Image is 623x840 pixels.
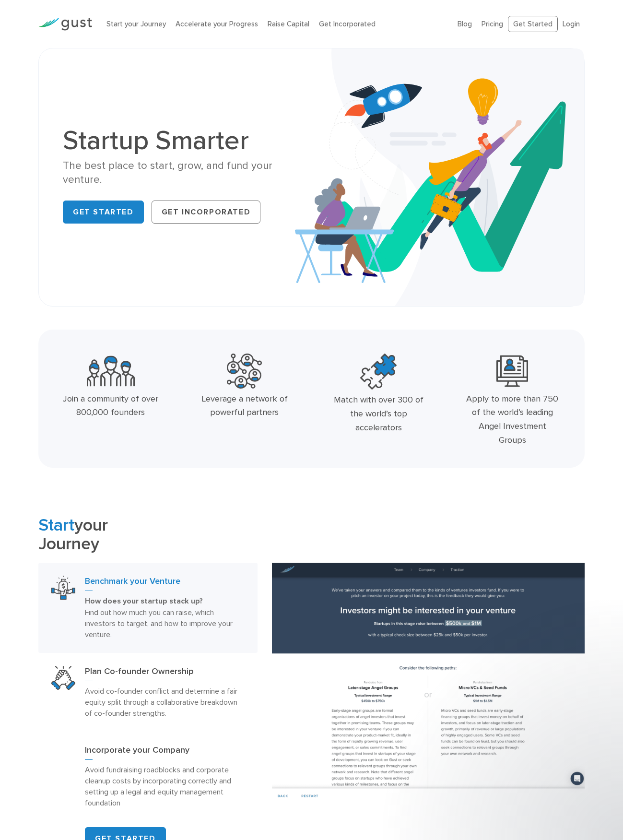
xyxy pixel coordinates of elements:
img: Top Accelerators [360,354,397,390]
h2: your Journey [38,516,258,553]
span: Start [38,515,74,535]
div: The best place to start, grow, and fund your venture. [63,159,305,187]
img: Plan Co Founder Ownership [51,666,75,690]
a: Plan Co Founder OwnershipPlan Co-founder OwnershipAvoid co-founder conflict and determine a fair ... [38,653,258,732]
strong: How does your startup stack up? [85,596,203,606]
a: Start your Journey [106,20,166,28]
div: Match with over 300 of the world’s top accelerators [330,393,426,435]
a: Pricing [482,20,503,28]
a: Start Your CompanyIncorporate your CompanyAvoid fundraising roadblocks and corporate cleanup cost... [38,732,258,821]
h3: Benchmark your Venture [85,576,245,591]
p: Avoid co-founder conflict and determine a fair equity split through a collaborative breakdown of ... [85,686,245,719]
a: Benchmark Your VentureBenchmark your VentureHow does your startup stack up? Find out how much you... [38,563,258,653]
a: Raise Capital [268,20,309,28]
div: Apply to more than 750 of the world’s leading Angel Investment Groups [465,392,560,448]
a: Get Incorporated [319,20,376,28]
img: Benchmark your Venture [272,563,585,803]
div: Leverage a network of powerful partners [197,392,292,420]
a: Get Incorporated [152,201,261,224]
a: Get Started [63,201,144,224]
a: Get Started [508,16,558,33]
img: Startup Smarter Hero [295,48,585,306]
a: Accelerate your Progress [176,20,258,28]
h3: Incorporate your Company [85,745,245,760]
a: Login [563,20,580,28]
img: Powerful Partners [227,354,262,389]
a: Blog [458,20,472,28]
img: Leading Angel Investment [496,354,528,389]
div: Join a community of over 800,000 founders [63,392,158,420]
p: Avoid fundraising roadblocks and corporate cleanup costs by incorporating correctly and setting u... [85,764,245,808]
img: Community Founders [87,354,135,389]
h3: Plan Co-founder Ownership [85,666,245,681]
h1: Startup Smarter [63,127,305,154]
span: Find out how much you can raise, which investors to target, and how to improve your venture. [85,608,233,639]
img: Gust Logo [38,18,92,31]
img: Benchmark Your Venture [51,576,75,600]
iframe: Intercom live chat [590,807,613,830]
